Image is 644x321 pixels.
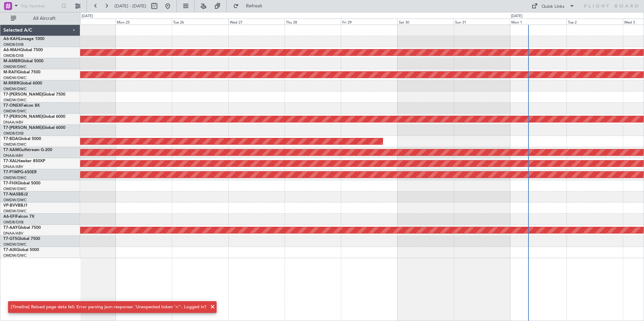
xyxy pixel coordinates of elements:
a: OMDW/DWC [3,98,27,103]
span: M-AMBR [3,59,21,63]
div: Fri 29 [341,19,397,25]
span: T7-BDA [3,137,18,141]
a: VP-BVVBBJ1 [3,204,28,208]
a: A6-KAHLineage 1000 [3,37,44,41]
a: T7-AIXGlobal 5000 [3,248,39,252]
span: T7-XAM [3,148,19,152]
a: T7-FHXGlobal 5000 [3,181,40,185]
a: T7-NASBBJ2 [3,192,28,197]
a: T7-BDAGlobal 5000 [3,137,41,141]
a: OMDB/DXB [3,220,24,225]
span: A6-MAH [3,48,20,52]
button: All Aircraft [7,13,73,24]
div: Mon 25 [116,19,172,25]
a: OMDW/DWC [3,253,27,258]
a: T7-XALHawker 850XP [3,159,45,163]
span: M-RRRR [3,81,19,85]
span: [DATE] - [DATE] [115,3,146,9]
span: T7-AAY [3,226,18,230]
a: T7-GTSGlobal 7500 [3,237,40,241]
a: M-RAFIGlobal 7500 [3,70,40,74]
a: T7-[PERSON_NAME]Global 6000 [3,126,65,130]
span: T7-GTS [3,237,17,241]
a: DNAA/ABV [3,231,23,236]
a: OMDW/DWC [3,175,27,180]
div: [DATE] [511,13,522,19]
a: T7-P1MPG-650ER [3,170,37,174]
a: OMDW/DWC [3,209,27,214]
span: T7-AIX [3,248,16,252]
div: Tue 2 [567,19,623,25]
div: Sun 24 [59,19,116,25]
a: OMDB/DXB [3,53,24,58]
a: OMDW/DWC [3,142,27,147]
span: T7-ONEX [3,104,21,108]
span: A6-EFI [3,215,16,219]
a: OMDB/DXB [3,131,24,136]
a: OMDW/DWC [3,109,27,114]
span: T7-[PERSON_NAME] [3,93,42,97]
button: Quick Links [528,1,578,11]
span: A6-KAH [3,37,19,41]
a: T7-ONEXFalcon 8X [3,104,40,108]
div: Thu 28 [285,19,341,25]
span: VP-BVV [3,204,18,208]
a: M-RRRRGlobal 6000 [3,81,42,85]
button: Refresh [230,1,270,11]
a: A6-MAHGlobal 7500 [3,48,43,52]
a: OMDW/DWC [3,242,27,247]
a: OMDW/DWC [3,64,27,69]
div: Tue 26 [172,19,228,25]
a: T7-XAMGulfstream G-200 [3,148,52,152]
div: [Timeline] Reload page data fail: Error parsing json response: 'Unexpected token '<''. Logged in? [11,304,206,311]
a: DNAA/ABV [3,153,23,158]
a: OMDB/DXB [3,42,24,47]
span: M-RAFI [3,70,18,74]
a: OMDW/DWC [3,198,27,203]
div: Quick Links [542,3,565,10]
div: Mon 1 [510,19,566,25]
span: T7-FHX [3,181,18,185]
a: OMDW/DWC [3,186,27,191]
a: OMDW/DWC [3,75,27,80]
input: Trip Number [21,1,59,11]
div: [DATE] [82,13,93,19]
span: T7-NAS [3,192,18,197]
a: A6-EFIFalcon 7X [3,215,34,219]
div: Sat 30 [397,19,454,25]
div: Sun 31 [454,19,510,25]
a: M-AMBRGlobal 5000 [3,59,43,63]
span: T7-XAL [3,159,17,163]
a: DNAA/ABV [3,120,23,125]
a: DNAA/ABV [3,164,23,169]
a: OMDW/DWC [3,86,27,92]
a: T7-[PERSON_NAME]Global 6000 [3,115,65,119]
span: T7-[PERSON_NAME] [3,115,42,119]
span: Refresh [240,4,268,8]
div: Wed 27 [228,19,285,25]
span: T7-P1MP [3,170,20,174]
a: T7-[PERSON_NAME]Global 7500 [3,93,65,97]
span: T7-[PERSON_NAME] [3,126,42,130]
span: All Aircraft [18,16,71,21]
a: T7-AAYGlobal 7500 [3,226,41,230]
